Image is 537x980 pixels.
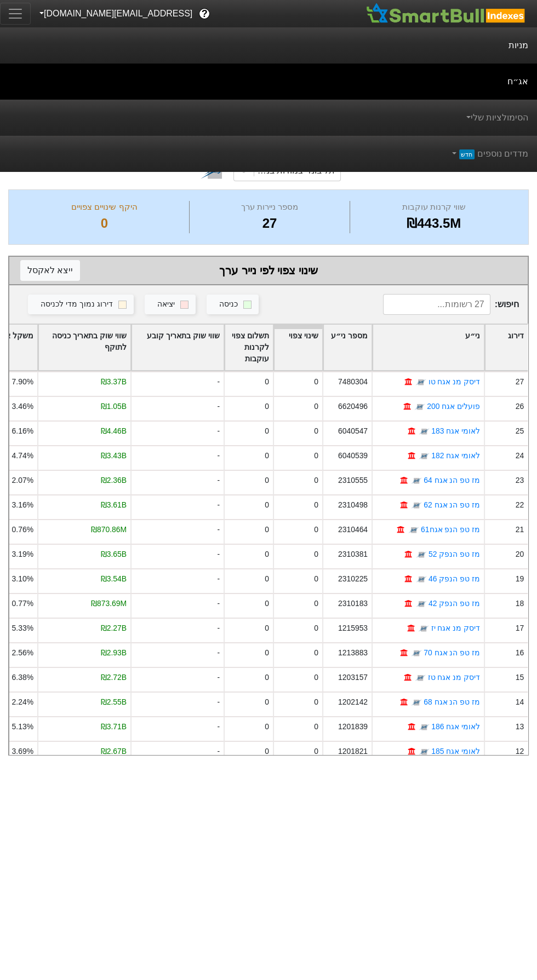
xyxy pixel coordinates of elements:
[12,598,33,609] div: 0.77%
[516,401,524,412] div: 26
[130,470,224,494] div: -
[130,544,224,568] div: -
[450,143,528,165] a: מדדים נוספיםחדש
[265,746,269,757] div: 0
[516,696,524,708] div: 14
[415,377,426,388] img: tase link
[338,696,368,708] div: 1202142
[424,648,480,657] a: מז טפ הנ אגח 70
[424,476,480,485] a: מז טפ הנ אגח 64
[415,672,426,683] img: tase link
[338,475,368,486] div: 2310555
[314,647,318,659] div: 0
[323,325,372,370] div: Toggle SortBy
[338,450,368,462] div: 6040539
[314,450,318,462] div: 0
[265,573,269,585] div: 0
[265,696,269,708] div: 0
[314,696,318,708] div: 0
[516,524,524,535] div: 21
[516,672,524,683] div: 15
[314,622,318,634] div: 0
[383,294,519,315] span: חיפוש :
[419,722,430,733] img: tase link
[12,573,33,585] div: 3.10%
[314,672,318,683] div: 0
[414,401,425,412] img: tase link
[419,746,430,757] img: tase link
[338,721,368,733] div: 1201839
[130,568,224,593] div: -
[516,450,524,462] div: 24
[12,696,33,708] div: 2.24%
[437,172,537,183] span: לפי נתוני סוף יום מתאריך [DATE]
[338,401,368,412] div: 6620496
[419,426,430,437] img: tase link
[424,500,480,509] a: מז טפ הנ אגח 62
[101,376,127,388] div: ₪3.37B
[101,721,127,733] div: ₪3.71B
[516,425,524,437] div: 25
[416,574,427,585] img: tase link
[265,647,269,659] div: 0
[516,721,524,733] div: 13
[31,4,199,24] button: [EMAIL_ADDRESS][DOMAIN_NAME]
[274,325,322,370] div: Toggle SortBy
[338,647,368,659] div: 1213883
[411,475,422,486] img: tase link
[207,295,259,314] button: כניסה
[41,298,113,310] div: דירוג נמוך מדי לכניסה
[130,396,224,420] div: -
[485,325,528,370] div: Toggle SortBy
[516,647,524,659] div: 16
[418,623,429,634] img: tase link
[12,475,33,486] div: 2.07%
[130,691,224,716] div: -
[12,746,33,757] div: 3.69%
[130,445,224,470] div: -
[265,401,269,412] div: 0
[192,201,347,214] div: מספר ניירות ערך
[101,450,127,462] div: ₪3.43B
[411,697,422,708] img: tase link
[431,426,480,435] a: לאומי אגח 183
[314,746,318,757] div: 0
[429,599,480,608] a: מז טפ הנפק 42
[464,107,528,129] a: הסימולציות שלי
[353,201,515,214] div: שווי קרנות עוקבות
[130,371,224,396] div: -
[12,647,33,659] div: 2.56%
[12,376,33,388] div: 7.90%
[12,721,33,733] div: 5.13%
[416,598,427,609] img: tase link
[338,425,368,437] div: 6040547
[130,420,224,445] div: -
[364,3,528,25] img: SmartBull
[428,377,480,386] a: דיסק מנ אגח טו
[265,475,269,486] div: 0
[424,697,480,706] a: מז טפ הנ אגח 68
[12,425,33,437] div: 6.16%
[12,524,33,535] div: 0.76%
[12,401,33,412] div: 3.46%
[314,524,318,535] div: 0
[338,622,368,634] div: 1215953
[338,672,368,683] div: 1203157
[314,376,318,388] div: 0
[338,524,368,535] div: 2310464
[265,376,269,388] div: 0
[145,295,196,314] button: יציאה
[157,298,175,310] div: יציאה
[22,214,186,233] div: 0
[101,549,127,560] div: ₪3.65B
[265,549,269,560] div: 0
[338,549,368,560] div: 2310381
[411,648,422,659] img: tase link
[130,494,224,519] div: -
[101,401,127,412] div: ₪1.05B
[192,214,347,233] div: 27
[431,451,480,460] a: לאומי אגח 182
[12,549,33,560] div: 3.19%
[338,746,368,757] div: 1201821
[130,618,224,642] div: -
